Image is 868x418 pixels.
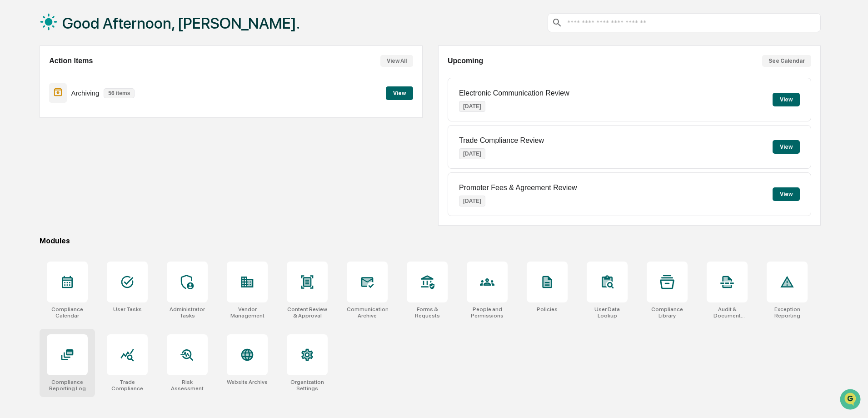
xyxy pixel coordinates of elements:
[762,55,811,67] button: See Calendar
[49,57,93,65] h2: Action Items
[287,306,328,319] div: Content Review & Approval
[773,187,800,201] button: View
[773,140,800,154] button: View
[64,154,110,161] a: Powered byPylon
[459,196,485,206] p: [DATE]
[40,237,821,245] div: Modules
[467,306,508,319] div: People and Permissions
[113,306,142,312] div: User Tasks
[459,89,569,97] p: Electronic Communication Review
[9,70,25,86] img: 1746055101610-c473b297-6a78-478c-a979-82029cc54cd1
[386,88,413,97] a: View
[18,115,59,124] span: Preclearance
[537,306,558,312] div: Policies
[459,101,485,112] p: [DATE]
[459,148,485,159] p: [DATE]
[407,306,448,319] div: Forms & Requests
[155,72,165,83] button: Start new chat
[773,93,800,106] button: View
[5,128,61,145] a: 🔎Data Lookup
[62,111,116,127] a: 🗄️Attestations
[227,306,268,319] div: Vendor Management
[31,70,149,79] div: Start new chat
[5,111,62,127] a: 🖐️Preclearance
[107,379,148,392] div: Trade Compliance
[767,306,808,319] div: Exception Reporting
[459,184,577,192] p: Promoter Fees & Agreement Review
[707,306,748,319] div: Audit & Document Logs
[448,57,483,65] h2: Upcoming
[75,115,113,124] span: Attestations
[380,55,413,67] button: View All
[227,379,268,385] div: Website Archive
[31,79,115,86] div: We're available if you need us!
[9,116,16,123] div: 🖐️
[62,14,300,32] h1: Good Afternoon, [PERSON_NAME].
[9,133,16,140] div: 🔎
[167,306,208,319] div: Administrator Tasks
[167,379,208,392] div: Risk Assessment
[287,379,328,392] div: Organization Settings
[347,306,388,319] div: Communications Archive
[90,154,110,161] span: Pylon
[647,306,688,319] div: Compliance Library
[66,116,73,123] div: 🗄️
[18,132,57,141] span: Data Lookup
[47,306,88,319] div: Compliance Calendar
[47,379,88,392] div: Compliance Reporting Log
[104,88,135,98] p: 56 items
[459,136,544,145] p: Trade Compliance Review
[839,388,863,413] iframe: Open customer support
[386,86,413,100] button: View
[587,306,628,319] div: User Data Lookup
[71,89,100,97] p: Archiving
[9,19,165,34] p: How can we help?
